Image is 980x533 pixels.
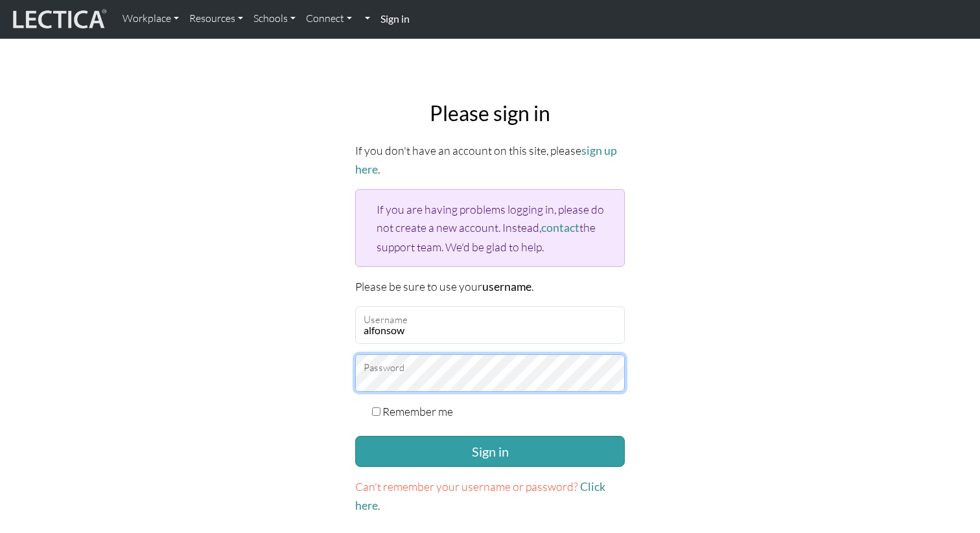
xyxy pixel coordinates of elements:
input: Username [355,306,625,344]
p: Please be sure to use your . [355,277,625,296]
img: lecticalive [10,7,107,32]
span: Can't remember your username or password? [355,479,578,493]
p: If you don't have an account on this site, please . [355,141,625,179]
p: . [355,477,625,515]
a: Schools [248,5,301,32]
div: If you are having problems logging in, please do not create a new account. Instead, the support t... [355,189,625,266]
h2: Please sign in [355,101,625,126]
a: contact [541,221,579,234]
strong: username [482,280,531,293]
a: Sign in [375,5,415,33]
label: Remember me [382,402,453,420]
a: Workplace [117,5,184,32]
strong: Sign in [380,12,410,25]
a: Connect [301,5,357,32]
a: Resources [184,5,248,32]
button: Sign in [355,436,625,467]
